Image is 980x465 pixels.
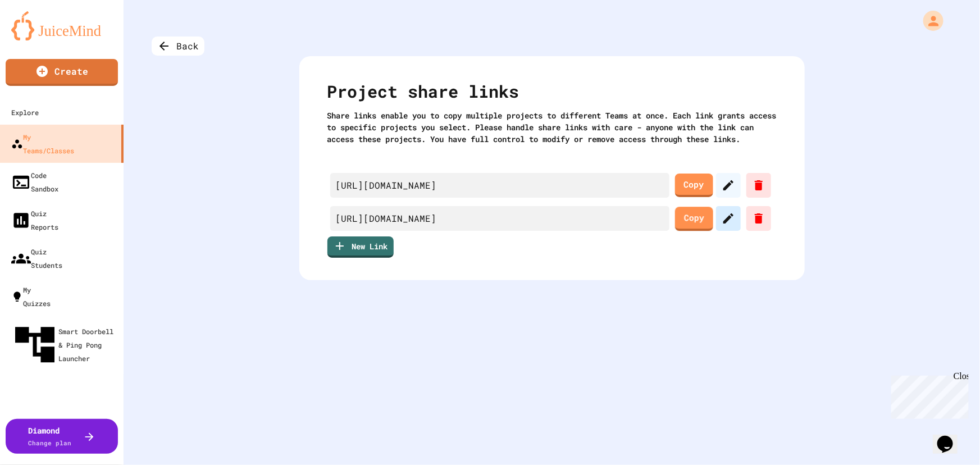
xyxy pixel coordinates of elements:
div: [URL][DOMAIN_NAME] [330,173,669,198]
div: Smart Doorbell & Ping Pong Launcher [11,321,119,368]
div: Diamond [29,425,72,448]
div: My Account [911,8,946,34]
button: DiamondChange plan [6,419,118,454]
a: Copy [675,207,713,231]
div: Share links enable you to copy multiple projects to different Teams at once. Each link grants acc... [327,110,777,145]
div: Back [152,37,204,56]
a: New Link [327,236,394,258]
iframe: chat widget [887,371,969,419]
div: [URL][DOMAIN_NAME] [330,206,669,231]
div: Code Sandbox [11,168,58,195]
div: Quiz Reports [11,207,58,234]
div: Explore [11,106,39,119]
img: logo-orange.svg [11,11,112,40]
div: My Teams/Classes [11,130,74,157]
a: Copy [675,174,713,198]
a: Create [6,59,118,86]
iframe: chat widget [933,420,969,454]
div: My Quizzes [11,283,51,310]
div: Chat with us now!Close [4,4,78,71]
span: Change plan [29,439,72,447]
div: Project share links [327,79,777,110]
div: Quiz Students [11,245,62,272]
